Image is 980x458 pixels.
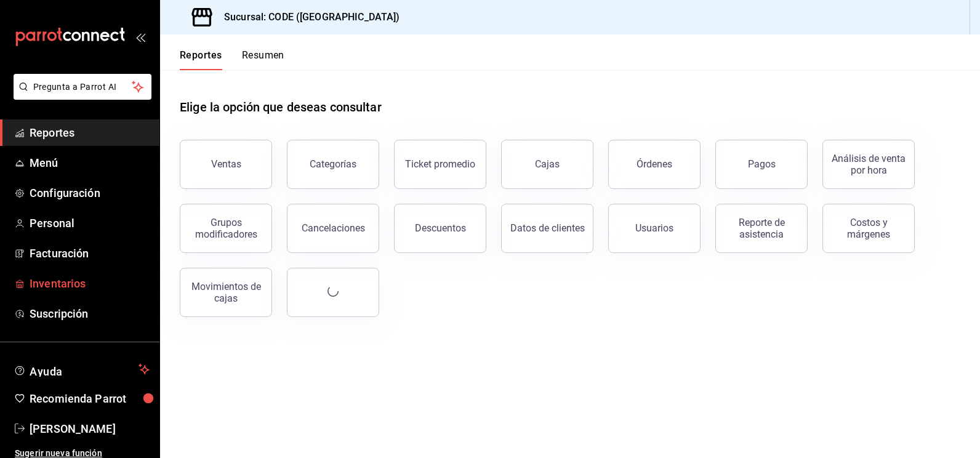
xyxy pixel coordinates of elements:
[211,158,241,170] div: Ventas
[14,74,151,100] button: Pregunta a Parrot AI
[287,140,379,189] button: Categorías
[715,204,808,253] button: Reporte de asistencia
[33,81,132,94] span: Pregunta a Parrot AI
[30,275,150,292] span: Inventarios
[30,245,150,262] span: Facturación
[287,204,379,253] button: Cancelaciones
[415,222,466,234] div: Descuentos
[822,204,915,253] button: Costos y márgenes
[535,158,560,170] div: Cajas
[30,215,150,231] span: Personal
[635,222,673,234] div: Usuarios
[748,158,776,170] div: Pagos
[180,140,272,189] button: Ventas
[180,98,382,116] h1: Elige la opción que deseas consultar
[188,217,264,240] div: Grupos modificadores
[501,204,593,253] button: Datos de clientes
[180,49,284,70] div: navigation tabs
[608,204,701,253] button: Usuarios
[30,185,150,201] span: Configuración
[830,217,907,240] div: Costos y márgenes
[302,222,365,234] div: Cancelaciones
[501,140,593,189] button: Cajas
[723,217,800,240] div: Reporte de asistencia
[180,49,222,70] button: Reportes
[822,140,915,189] button: Análisis de venta por hora
[394,204,486,253] button: Descuentos
[30,124,150,141] span: Reportes
[180,268,272,317] button: Movimientos de cajas
[608,140,701,189] button: Órdenes
[637,158,672,170] div: Órdenes
[30,305,150,322] span: Suscripción
[30,420,150,437] span: [PERSON_NAME]
[310,158,356,170] div: Categorías
[405,158,475,170] div: Ticket promedio
[242,49,284,70] button: Resumen
[135,32,145,42] button: open_drawer_menu
[30,155,150,171] span: Menú
[830,153,907,176] div: Análisis de venta por hora
[30,362,134,377] span: Ayuda
[394,140,486,189] button: Ticket promedio
[9,89,151,102] a: Pregunta a Parrot AI
[510,222,585,234] div: Datos de clientes
[188,281,264,304] div: Movimientos de cajas
[30,390,150,407] span: Recomienda Parrot
[214,10,400,25] h3: Sucursal: CODE ([GEOGRAPHIC_DATA])
[180,204,272,253] button: Grupos modificadores
[715,140,808,189] button: Pagos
